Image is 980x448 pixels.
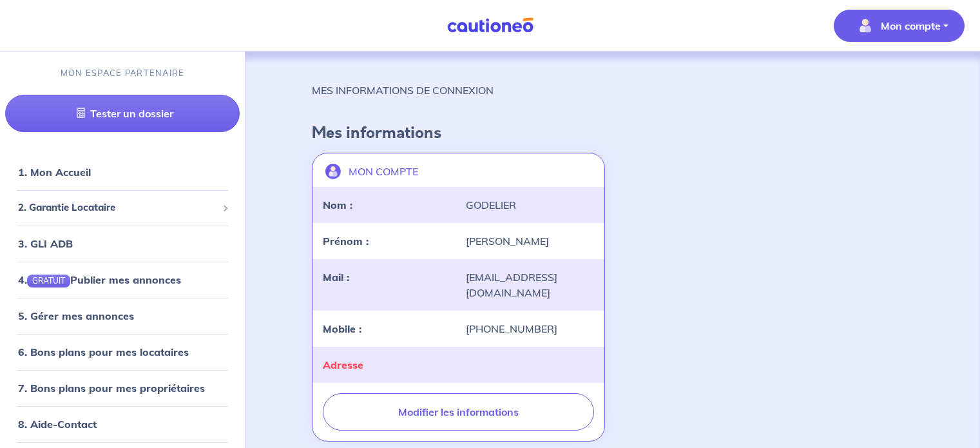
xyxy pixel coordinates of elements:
[18,346,189,358] a: 6. Bons plans pour mes locataires
[834,10,965,42] button: illu_account_valid_menu.svgMon compte
[323,271,349,284] strong: Mail :
[325,164,341,179] img: illu_account.svg
[18,418,97,431] a: 8. Aide-Contact
[312,124,913,142] h4: Mes informations
[881,18,941,34] p: Mon compte
[458,269,601,300] div: [EMAIL_ADDRESS][DOMAIN_NAME]
[323,358,363,371] strong: Adresse
[5,195,240,220] div: 2. Garantie Locataire
[18,200,217,215] span: 2. Garantie Locataire
[18,309,134,322] a: 5. Gérer mes annonces
[18,166,91,179] a: 1. Mon Accueil
[458,233,601,249] div: [PERSON_NAME]
[855,15,876,36] img: illu_account_valid_menu.svg
[349,164,418,179] p: MON COMPTE
[5,303,240,329] div: 5. Gérer mes annonces
[18,273,181,286] a: 4.GRATUITPublier mes annonces
[442,17,539,34] img: Cautioneo
[5,267,240,293] div: 4.GRATUITPublier mes annonces
[323,322,361,335] strong: Mobile :
[323,393,593,431] button: Modifier les informations
[312,83,494,98] p: MES INFORMATIONS DE CONNEXION
[61,67,185,79] p: MON ESPACE PARTENAIRE
[323,199,352,211] strong: Nom :
[5,159,240,185] div: 1. Mon Accueil
[18,237,73,250] a: 3. GLI ADB
[458,197,601,213] div: GODELIER
[5,231,240,257] div: 3. GLI ADB
[5,411,240,437] div: 8. Aide-Contact
[5,95,240,132] a: Tester un dossier
[18,382,205,394] a: 7. Bons plans pour mes propriétaires
[458,321,601,336] div: [PHONE_NUMBER]
[323,235,369,248] strong: Prénom :
[5,375,240,401] div: 7. Bons plans pour mes propriétaires
[5,339,240,365] div: 6. Bons plans pour mes locataires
